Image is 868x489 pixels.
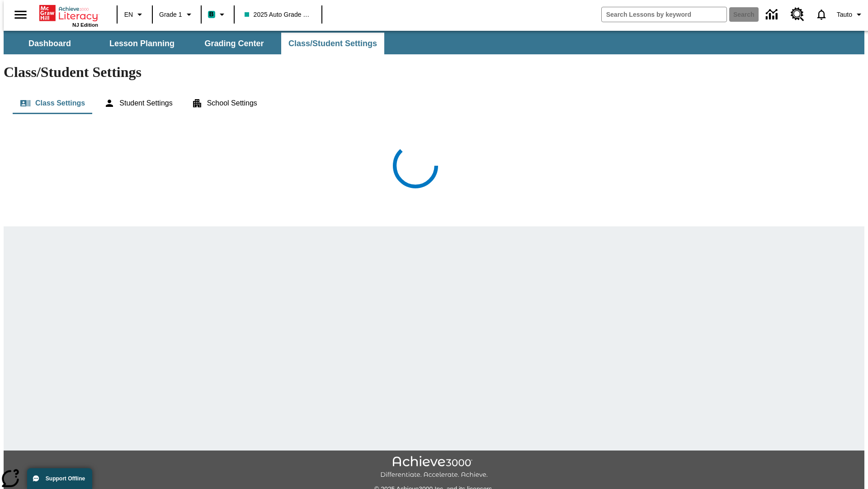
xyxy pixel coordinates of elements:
button: School Settings [184,92,264,114]
span: Tauto [837,10,852,19]
div: Class/Student Settings [13,92,855,114]
button: Boost Class color is teal. Change class color [204,6,231,23]
button: Language: EN, Select a language [120,6,149,23]
a: Notifications [810,3,833,26]
span: Grade 1 [159,10,182,19]
button: Grade: Grade 1, Select a grade [156,6,198,23]
button: Profile/Settings [833,6,868,23]
button: Grading Center [189,33,279,54]
div: SubNavbar [4,33,385,54]
div: SubNavbar [4,31,864,54]
span: NJ Edition [72,22,98,28]
button: Dashboard [5,33,95,54]
span: B [209,9,214,20]
span: Support Offline [46,475,85,482]
button: Class/Student Settings [281,33,384,54]
a: Home [39,4,98,22]
button: Lesson Planning [97,33,187,54]
button: Class Settings [13,92,92,114]
button: Open side menu [7,1,34,28]
span: 2025 Auto Grade 1 A [245,10,311,19]
button: Student Settings [97,92,179,114]
h1: Class/Student Settings [4,64,864,81]
button: Support Offline [27,468,92,489]
span: EN [124,10,133,19]
div: Home [39,3,98,28]
input: search field [602,7,726,22]
a: Data Center [760,2,785,27]
img: Achieve3000 Differentiate Accelerate Achieve [380,456,488,479]
a: Resource Center, Will open in new tab [785,2,810,27]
